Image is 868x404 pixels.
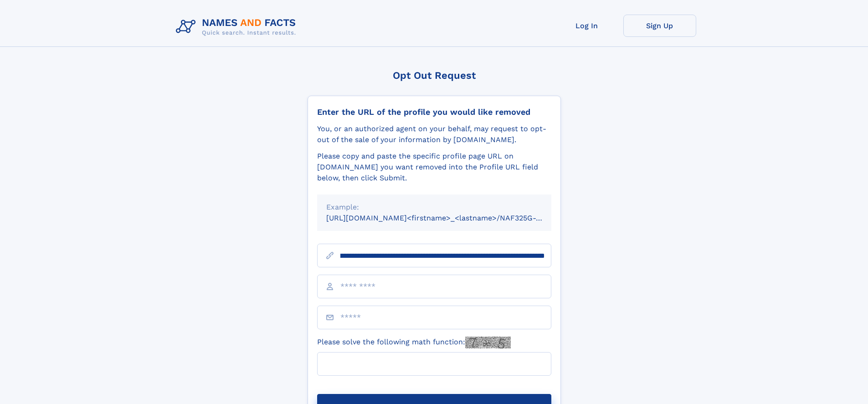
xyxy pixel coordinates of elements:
[317,337,511,348] label: Please solve the following math function:
[308,70,561,81] div: Opt Out Request
[550,15,623,37] a: Log In
[317,123,551,145] div: You, or an authorized agent on your behalf, may request to opt-out of the sale of your informatio...
[317,151,551,184] div: Please copy and paste the specific profile page URL on [DOMAIN_NAME] you want removed into the Pr...
[172,15,303,39] img: Logo Names and Facts
[326,214,569,222] small: [URL][DOMAIN_NAME]<firstname>_<lastname>/NAF325G-xxxxxxxx
[623,15,696,37] a: Sign Up
[317,107,551,117] div: Enter the URL of the profile you would like removed
[326,202,542,213] div: Example:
